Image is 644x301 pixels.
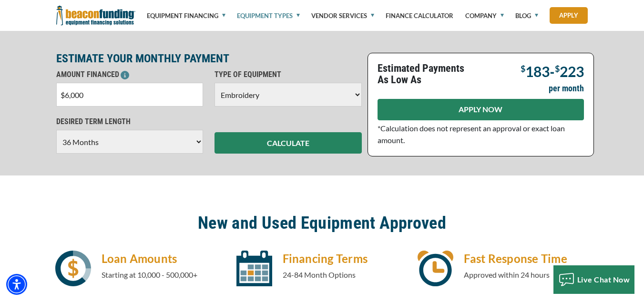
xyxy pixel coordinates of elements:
[378,124,565,145] span: *Calculation does not represent an approval or exact loan amount.
[56,116,204,127] p: DESIRED TERM LENGTH
[464,251,588,267] h4: Fast Response Time
[378,63,475,86] p: Estimated Payments As Low As
[549,83,584,94] p: per month
[55,251,91,286] img: icon
[525,63,550,80] span: 183
[283,270,356,279] span: 24-84 Month Options
[283,251,407,267] h4: Financing Terms
[56,53,362,64] p: ESTIMATE YOUR MONTHLY PAYMENT
[215,132,362,154] button: CALCULATE
[550,7,588,24] a: Apply
[553,265,635,294] button: Live Chat Now
[56,83,204,107] input: $
[560,63,584,80] span: 223
[555,63,560,74] span: $
[215,69,362,80] p: TYPE OF EQUIPMENT
[102,269,226,281] p: Starting at 10,000 - 500,000+
[102,251,226,267] h4: Loan Amounts
[56,212,588,234] h2: New and Used Equipment Approved
[464,270,550,279] span: Approved within 24 hours
[6,274,27,295] div: Accessibility Menu
[56,69,204,80] p: AMOUNT FINANCED
[521,63,525,74] span: $
[378,99,584,120] a: APPLY NOW
[577,275,630,284] span: Live Chat Now
[521,63,584,78] p: -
